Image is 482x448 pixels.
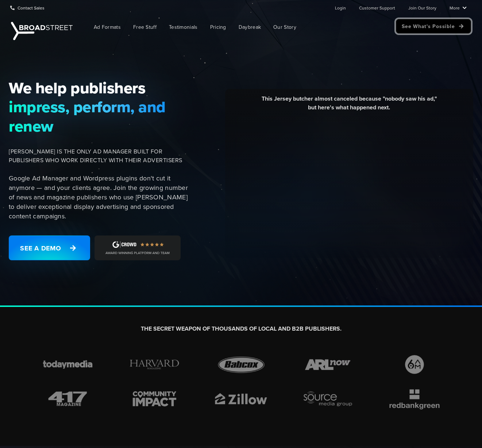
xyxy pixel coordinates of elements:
nav: Main [77,15,471,39]
a: Daybreak [233,19,266,35]
img: brand-icon [124,387,185,410]
a: Login [335,0,346,15]
img: Broadstreet | The Ad Manager for Small Publishers [11,22,73,40]
a: See a Demo [9,235,90,260]
img: brand-icon [297,387,358,410]
span: We help publishers [9,78,193,97]
span: Our Story [273,23,296,31]
img: brand-icon [211,387,271,410]
span: Daybreak [239,23,261,31]
span: Free Stuff [133,23,157,31]
a: Ad Formats [88,19,126,35]
img: brand-icon [124,353,185,376]
span: Testimonials [169,23,198,31]
iframe: YouTube video player [231,117,468,250]
span: Ad Formats [94,23,121,31]
a: Our Story [268,19,302,35]
img: brand-icon [384,353,445,376]
img: brand-icon [38,353,98,376]
span: [PERSON_NAME] IS THE ONLY AD MANAGER BUILT FOR PUBLISHERS WHO WORK DIRECTLY WITH THEIR ADVERTISERS [9,147,193,165]
h2: THE SECRET WEAPON OF THOUSANDS OF LOCAL AND B2B PUBLISHERS. [38,325,445,333]
a: Free Stuff [128,19,162,35]
a: Contact Sales [10,0,45,15]
img: brand-icon [211,353,271,376]
img: brand-icon [297,353,358,376]
div: This Jersey butcher almost canceled because "nobody saw his ad," but here's what happened next. [231,94,468,117]
span: Pricing [210,23,226,31]
p: Google Ad Manager and Wordpress plugins don't cut it anymore — and your clients agree. Join the g... [9,174,193,221]
a: Testimonials [163,19,203,35]
a: Pricing [205,19,232,35]
a: See What's Possible [396,19,471,34]
a: Join Our Story [408,0,436,15]
a: More [450,0,467,15]
a: Customer Support [359,0,395,15]
img: brand-icon [384,387,445,410]
span: impress, perform, and renew [9,97,193,136]
img: brand-icon [38,387,98,410]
